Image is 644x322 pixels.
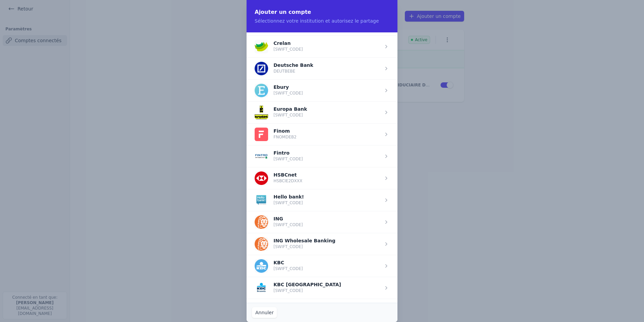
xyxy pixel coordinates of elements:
h2: Ajouter un compte [255,8,389,16]
button: Ebury [SWIFT_CODE] [255,84,303,97]
button: KBC [SWIFT_CODE] [255,259,303,273]
p: Sélectionnez votre institution et autorisez le partage [255,18,389,24]
p: Europa Bank [273,107,307,111]
p: Finom [273,129,296,133]
p: HSBCnet [273,173,302,177]
p: KBC [273,261,303,265]
p: Fintro [273,151,303,155]
button: Fintro [SWIFT_CODE] [255,150,303,163]
button: Crelan [SWIFT_CODE] [255,40,303,53]
button: Deutsche Bank DEUTBEBE [255,62,313,75]
button: Annuler [252,307,277,318]
button: HSBCnet HSBCIE2DXXX [255,171,302,185]
button: Finom FNOMDEB2 [255,128,296,141]
button: Europa Bank [SWIFT_CODE] [255,106,307,119]
p: Hello bank! [273,195,304,199]
p: Ebury [273,85,303,89]
p: Crelan [273,41,303,45]
button: Hello bank! [SWIFT_CODE] [255,193,304,207]
button: ING [SWIFT_CODE] [255,215,303,229]
button: KBC [GEOGRAPHIC_DATA] [SWIFT_CODE] [255,281,341,295]
button: ING Wholesale Banking [SWIFT_CODE] [255,237,335,251]
p: ING [273,217,303,221]
p: Deutsche Bank [273,63,313,67]
p: ING Wholesale Banking [273,239,335,243]
p: KBC [GEOGRAPHIC_DATA] [273,283,341,287]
